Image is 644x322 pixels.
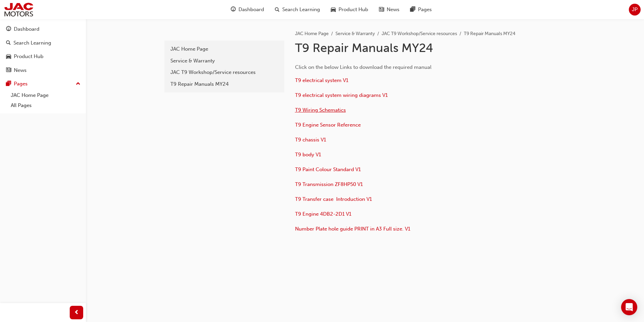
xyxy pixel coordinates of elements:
span: pages-icon [6,81,11,87]
span: search-icon [275,5,280,14]
div: Service & Warranty [170,57,278,65]
a: News [3,64,83,77]
span: Pages [418,6,432,14]
span: prev-icon [74,308,79,317]
span: guage-icon [231,5,236,14]
a: guage-iconDashboard [225,3,269,17]
a: JAC T9 Workshop/Service resources [167,66,282,78]
a: JAC T9 Workshop/Service resources [382,31,457,36]
span: car-icon [6,54,11,60]
a: Service & Warranty [335,31,375,36]
a: T9 Paint Colour Standard V1 [295,166,361,172]
div: JAC T9 Workshop/Service resources [170,69,278,76]
span: Product Hub [339,6,368,14]
span: guage-icon [6,26,11,32]
a: T9 Engine 4DB2-2D1 V1 [295,211,351,217]
a: T9 Repair Manuals MY24 [167,78,282,90]
img: jac-portal [3,2,34,17]
span: up-icon [76,80,80,88]
button: Pages [3,78,83,90]
a: T9 chassis V1 [295,137,326,143]
a: T9 electrical system wiring diagrams V1 [295,92,388,98]
a: Number Plate hole guide PRINT in A3 Full size. V1 [295,226,410,232]
span: Click on the below Links to download the required manual [295,64,431,70]
span: Dashboard [238,6,264,14]
a: Service & Warranty [167,55,282,67]
span: news-icon [379,5,384,14]
div: News [14,66,27,74]
a: T9 electrical system V1 [295,77,348,83]
a: pages-iconPages [405,3,437,17]
button: JP [629,4,641,16]
li: T9 Repair Manuals MY24 [464,30,515,38]
a: T9 Wiring Schematics [295,107,346,113]
div: Product Hub [14,53,43,60]
div: JAC Home Page [170,45,278,53]
div: Search Learning [13,39,51,47]
a: news-iconNews [374,3,405,17]
a: JAC Home Page [295,31,329,36]
h1: T9 Repair Manuals MY24 [295,41,516,55]
a: Dashboard [3,23,83,35]
a: T9 Transmission ZF8HP50 V1 [295,181,363,187]
span: car-icon [331,5,336,14]
a: T9 Engine Sensor Reference [295,122,361,128]
a: T9 Transfer case Introduction V1 [295,196,372,202]
button: DashboardSearch LearningProduct HubNews [3,22,83,78]
a: All Pages [8,100,83,111]
span: JP [632,6,638,14]
a: JAC Home Page [167,43,282,55]
div: Open Intercom Messenger [621,299,637,315]
a: JAC Home Page [8,90,83,101]
span: news-icon [6,68,11,74]
a: Search Learning [3,37,83,49]
a: car-iconProduct Hub [325,3,374,17]
a: search-iconSearch Learning [269,3,325,17]
div: T9 Repair Manuals MY24 [170,80,278,88]
a: T9 body V1 [295,152,321,158]
span: search-icon [6,40,11,46]
a: Product Hub [3,50,83,63]
span: pages-icon [410,5,415,14]
div: Dashboard [14,25,39,33]
span: Search Learning [282,6,320,14]
div: Pages [14,80,28,88]
span: News [387,6,399,14]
